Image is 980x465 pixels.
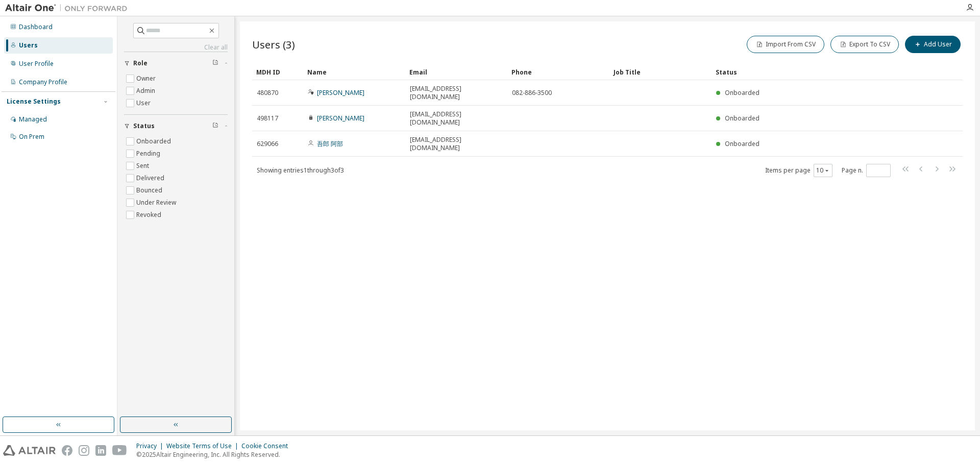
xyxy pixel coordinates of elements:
[725,114,759,123] span: Onboarded
[257,114,278,123] span: 498117
[905,36,961,53] button: Add User
[317,114,364,123] a: [PERSON_NAME]
[19,133,44,141] div: On Prem
[136,172,166,184] label: Delivered
[19,78,67,86] div: Company Profile
[19,23,53,31] div: Dashboard
[241,442,294,450] div: Cookie Consent
[842,164,891,177] span: Page n.
[124,43,228,52] a: Clear all
[747,36,824,53] button: Import From CSV
[257,140,278,148] span: 629066
[830,36,899,53] button: Export To CSV
[124,115,228,137] button: Status
[136,209,163,221] label: Revoked
[5,3,133,13] img: Altair One
[725,139,759,148] span: Onboarded
[410,85,503,101] span: [EMAIL_ADDRESS][DOMAIN_NAME]
[136,442,166,450] div: Privacy
[136,197,178,209] label: Under Review
[816,166,830,175] button: 10
[136,135,173,148] label: Onboarded
[307,64,401,80] div: Name
[410,136,503,152] span: [EMAIL_ADDRESS][DOMAIN_NAME]
[166,442,241,450] div: Website Terms of Use
[725,88,759,97] span: Onboarded
[212,122,218,130] span: Clear filter
[212,59,218,67] span: Clear filter
[136,72,158,85] label: Owner
[124,52,228,75] button: Role
[136,160,151,172] label: Sent
[409,64,503,80] div: Email
[512,89,552,97] span: 082-886-3500
[133,59,148,67] span: Role
[511,64,605,80] div: Phone
[3,445,56,456] img: altair_logo.svg
[136,450,294,459] p: © 2025 Altair Engineering, Inc. All Rights Reserved.
[19,115,47,124] div: Managed
[256,64,299,80] div: MDH ID
[7,97,61,106] div: License Settings
[317,139,343,148] a: 吾郎 阿部
[716,64,910,80] div: Status
[257,166,344,175] span: Showing entries 1 through 3 of 3
[112,445,127,456] img: youtube.svg
[62,445,72,456] img: facebook.svg
[19,41,38,50] div: Users
[136,97,153,109] label: User
[136,184,164,197] label: Bounced
[614,64,707,80] div: Job Title
[136,148,162,160] label: Pending
[136,85,157,97] label: Admin
[765,164,832,177] span: Items per page
[133,122,155,130] span: Status
[79,445,89,456] img: instagram.svg
[257,89,278,97] span: 480870
[252,37,295,52] span: Users (3)
[410,110,503,127] span: [EMAIL_ADDRESS][DOMAIN_NAME]
[95,445,106,456] img: linkedin.svg
[317,88,364,97] a: [PERSON_NAME]
[19,60,54,68] div: User Profile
